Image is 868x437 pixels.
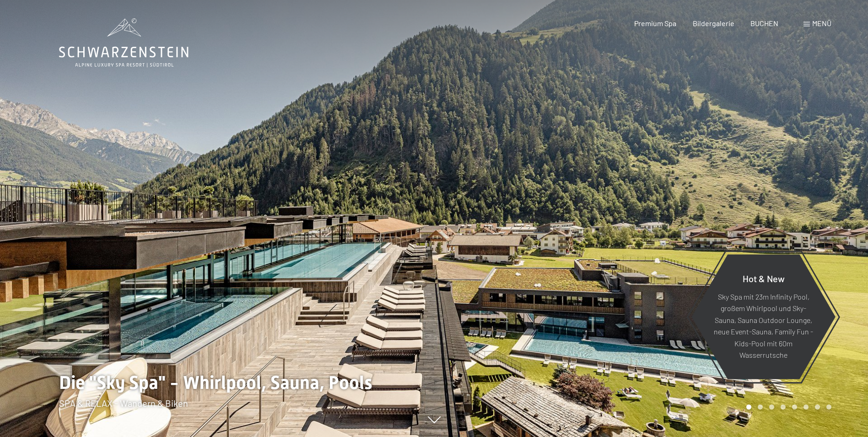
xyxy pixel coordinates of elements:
div: Carousel Page 1 (Current Slide) [746,404,751,410]
div: Carousel Page 5 [792,404,797,410]
div: Carousel Page 3 [769,404,774,410]
div: Carousel Page 7 [815,404,820,410]
a: BUCHEN [750,19,778,27]
div: Carousel Page 2 [758,404,763,410]
a: Premium Spa [634,19,676,27]
div: Carousel Page 8 [826,404,831,410]
a: Hot & New Sky Spa mit 23m Infinity Pool, großem Whirlpool und Sky-Sauna, Sauna Outdoor Lounge, ne... [691,254,836,380]
div: Carousel Pagination [743,404,831,410]
p: Sky Spa mit 23m Infinity Pool, großem Whirlpool und Sky-Sauna, Sauna Outdoor Lounge, neue Event-S... [714,290,813,361]
a: Bildergalerie [693,19,734,27]
div: Carousel Page 4 [781,404,786,410]
span: Hot & New [743,273,785,284]
span: Menü [812,19,831,27]
div: Carousel Page 6 [803,404,809,410]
